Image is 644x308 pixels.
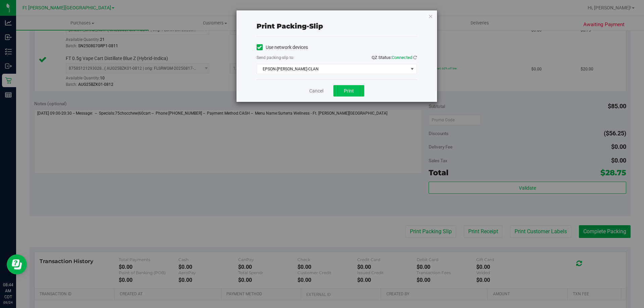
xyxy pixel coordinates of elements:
[392,55,412,60] span: Connected
[7,254,27,274] iframe: Resource center
[344,88,354,94] span: Print
[257,22,323,30] span: Print packing-slip
[408,64,416,74] span: select
[333,85,364,97] button: Print
[257,44,308,51] label: Use network devices
[257,64,408,74] span: EPSON-[PERSON_NAME]-CLAN
[257,55,294,61] label: Send packing-slip to:
[309,87,323,95] a: Cancel
[372,55,417,60] span: QZ Status:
